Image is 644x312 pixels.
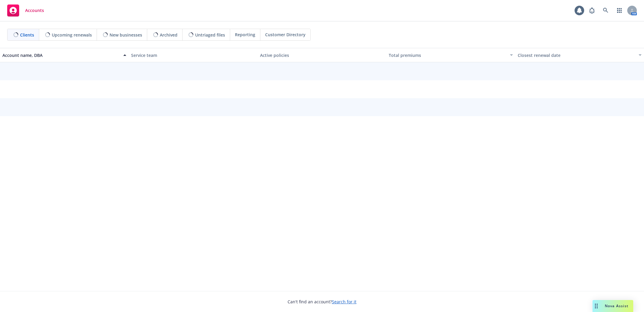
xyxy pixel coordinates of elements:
span: Nova Assist [605,303,628,308]
button: Active policies [258,48,386,62]
span: Reporting [235,31,255,38]
a: Search for it [332,299,356,305]
div: Account name, DBA [2,52,120,58]
a: Accounts [5,2,46,19]
button: Nova Assist [593,300,633,312]
div: Active policies [260,52,384,58]
div: Drag to move [593,300,600,312]
span: Accounts [25,8,44,13]
span: Clients [20,32,34,38]
a: Switch app [613,4,625,16]
a: Search [600,4,612,16]
span: Can't find an account? [288,299,356,305]
span: Customer Directory [265,31,306,38]
span: Archived [160,32,177,38]
button: Service team [129,48,257,62]
div: Total premiums [389,52,506,58]
a: Report a Bug [586,4,598,16]
button: Closest renewal date [515,48,644,62]
span: Untriaged files [195,32,225,38]
span: New businesses [110,32,142,38]
div: Service team [131,52,255,58]
button: Total premiums [386,48,515,62]
span: Upcoming renewals [52,32,92,38]
div: Closest renewal date [518,52,635,58]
